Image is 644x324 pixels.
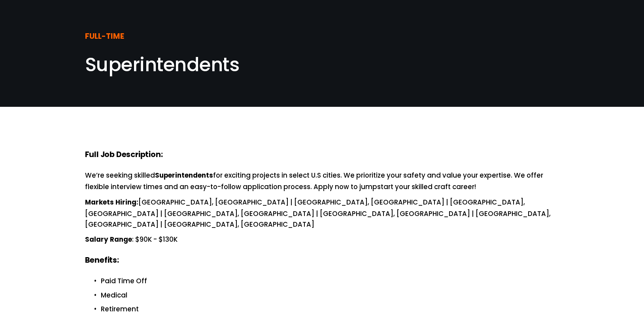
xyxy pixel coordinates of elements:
[155,170,213,182] strong: Superintendents
[101,276,559,286] p: Paid Time Off
[85,234,559,246] p: : $90K - $130K
[101,304,559,315] p: Retirement
[85,51,240,78] span: Superintendents
[85,149,163,162] strong: Full Job Description:
[85,197,559,230] p: [GEOGRAPHIC_DATA], [GEOGRAPHIC_DATA] | [GEOGRAPHIC_DATA], [GEOGRAPHIC_DATA] | [GEOGRAPHIC_DATA], ...
[85,30,124,44] strong: FULL-TIME
[85,254,119,267] strong: Benefits:
[85,234,132,246] strong: Salary Range
[85,197,138,208] strong: Markets Hiring:
[101,290,559,301] p: Medical
[85,170,559,192] p: We’re seeking skilled for exciting projects in select U.S cities. We prioritize your safety and v...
